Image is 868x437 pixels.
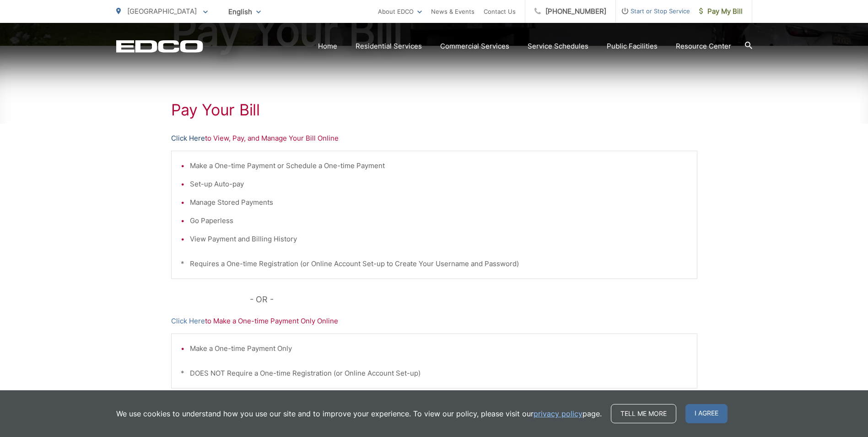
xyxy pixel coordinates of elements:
[171,101,697,119] h1: Pay Your Bill
[190,215,688,226] li: Go Paperless
[378,6,422,17] a: About EDCO
[190,179,688,190] li: Set-up Auto-pay
[676,41,731,52] a: Resource Center
[127,7,197,16] span: [GEOGRAPHIC_DATA]
[484,6,516,17] a: Contact Us
[699,6,743,17] span: Pay My Bill
[190,343,688,354] li: Make a One-time Payment Only
[356,41,422,52] a: Residential Services
[685,404,728,423] span: I agree
[534,408,582,419] a: privacy policy
[171,133,697,144] p: to View, Pay, and Manage Your Bill Online
[116,408,602,419] p: We use cookies to understand how you use our site and to improve your experience. To view our pol...
[190,234,688,245] li: View Payment and Billing History
[190,197,688,208] li: Manage Stored Payments
[171,316,697,327] p: to Make a One-time Payment Only Online
[318,41,337,52] a: Home
[181,368,688,379] p: * DOES NOT Require a One-time Registration (or Online Account Set-up)
[190,160,688,171] li: Make a One-time Payment or Schedule a One-time Payment
[431,6,474,17] a: News & Events
[181,258,688,269] p: * Requires a One-time Registration (or Online Account Set-up to Create Your Username and Password)
[171,133,205,144] a: Click Here
[528,41,588,52] a: Service Schedules
[607,41,658,52] a: Public Facilities
[250,293,697,306] p: - OR -
[440,41,509,52] a: Commercial Services
[116,40,203,53] a: EDCD logo. Return to the homepage.
[171,316,205,327] a: Click Here
[221,4,268,20] span: English
[611,404,676,423] a: Tell me more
